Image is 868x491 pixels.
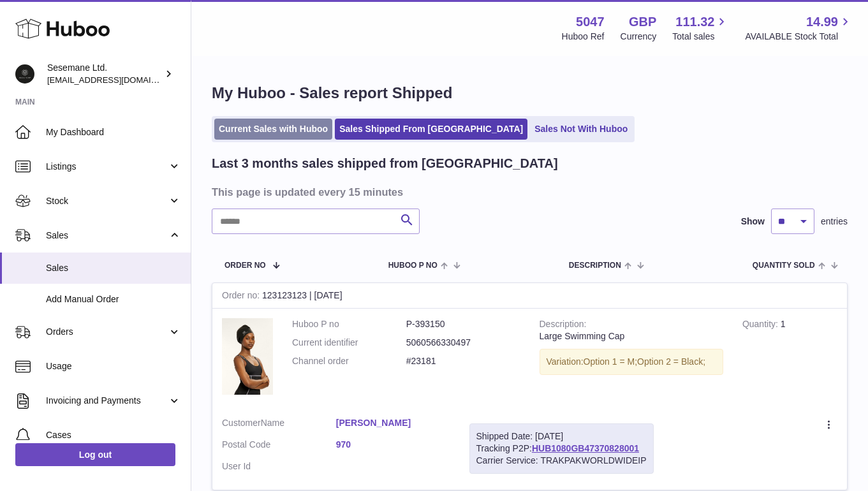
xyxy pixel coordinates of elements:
[222,318,273,395] img: 50471738257750.jpeg
[222,290,262,304] strong: Order no
[672,13,729,43] a: 111.32 Total sales
[476,455,647,467] div: Carrier Service: TRAKPAKWORLDWIDEIP
[806,13,838,31] span: 14.99
[46,262,181,274] span: Sales
[224,261,266,270] span: Order No
[745,31,853,43] span: AVAILABLE Stock Total
[212,83,848,103] h1: My Huboo - Sales report Shipped
[214,119,332,140] a: Current Sales with Huboo
[47,62,162,86] div: Sesemane Ltd.
[569,261,621,270] span: Description
[753,261,815,270] span: Quantity Sold
[637,356,705,367] span: Option 2 = Black;
[212,185,844,199] h3: This page is updated every 15 minutes
[46,161,168,173] span: Listings
[675,13,714,31] span: 111.32
[222,460,336,473] dt: User Id
[46,126,181,138] span: My Dashboard
[406,318,520,330] dd: P-393150
[476,430,647,443] div: Shipped Date: [DATE]
[733,309,847,407] td: 1
[469,423,654,474] div: Tracking P2P:
[388,261,438,270] span: Huboo P no
[222,417,336,432] dt: Name
[821,216,848,228] span: entries
[222,418,261,428] span: Customer
[336,417,450,429] a: [PERSON_NAME]
[741,216,765,228] label: Show
[540,330,723,342] div: Large Swimming Cap
[15,443,175,466] a: Log out
[15,64,34,84] img: info@soulcap.com
[46,293,181,305] span: Add Manual Order
[336,439,450,451] a: 970
[292,355,406,367] dt: Channel order
[46,429,181,441] span: Cases
[530,119,632,140] a: Sales Not With Huboo
[745,13,853,43] a: 14.99 AVAILABLE Stock Total
[562,31,605,43] div: Huboo Ref
[46,230,168,242] span: Sales
[46,195,168,207] span: Stock
[292,318,406,330] dt: Huboo P no
[629,13,656,31] strong: GBP
[406,355,520,367] dd: #23181
[672,31,729,43] span: Total sales
[532,443,639,453] a: HUB1080GB47370828001
[584,356,637,367] span: Option 1 = M;
[406,337,520,349] dd: 5060566330497
[540,349,723,375] div: Variation:
[212,155,558,172] h2: Last 3 months sales shipped from [GEOGRAPHIC_DATA]
[292,337,406,349] dt: Current identifier
[742,319,781,332] strong: Quantity
[46,360,181,372] span: Usage
[540,319,587,332] strong: Description
[46,326,168,338] span: Orders
[46,395,168,407] span: Invoicing and Payments
[621,31,657,43] div: Currency
[335,119,527,140] a: Sales Shipped From [GEOGRAPHIC_DATA]
[222,439,336,454] dt: Postal Code
[47,75,188,85] span: [EMAIL_ADDRESS][DOMAIN_NAME]
[576,13,605,31] strong: 5047
[212,283,847,309] div: 123123123 | [DATE]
